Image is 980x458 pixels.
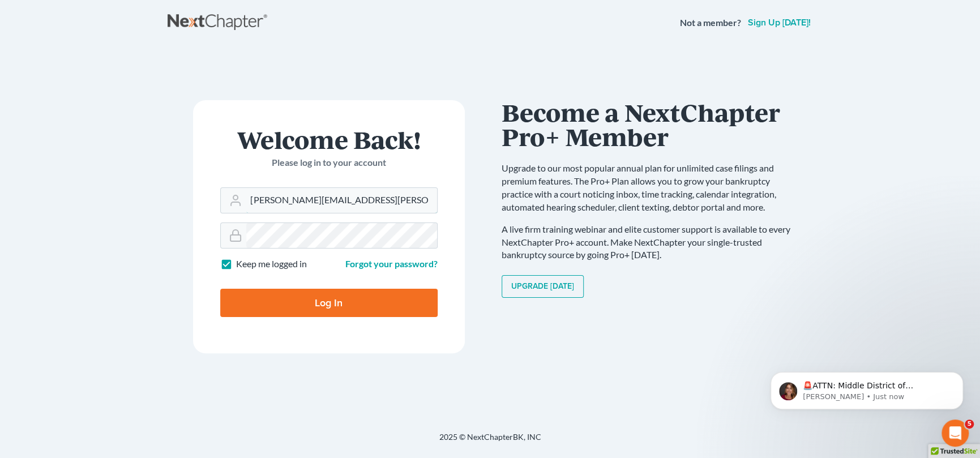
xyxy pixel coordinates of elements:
a: Sign up [DATE]! [746,18,813,27]
h1: Welcome Back! [220,127,438,152]
p: Please log in to your account [220,156,438,169]
iframe: Intercom live chat [942,420,969,447]
h1: Become a NextChapter Pro+ Member [502,100,802,148]
p: A live firm training webinar and elite customer support is available to every NextChapter Pro+ ac... [502,223,802,262]
span: 5 [965,420,974,429]
iframe: Intercom notifications message [754,348,980,427]
input: Log In [220,289,438,317]
div: 2025 © NextChapterBK, INC [168,431,813,452]
input: Email Address [246,188,437,213]
a: Forgot your password? [345,258,438,269]
strong: Not a member? [680,16,741,29]
a: Upgrade [DATE] [502,275,584,298]
label: Keep me logged in [236,258,307,271]
p: Upgrade to our most popular annual plan for unlimited case filings and premium features. The Pro+... [502,162,802,213]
